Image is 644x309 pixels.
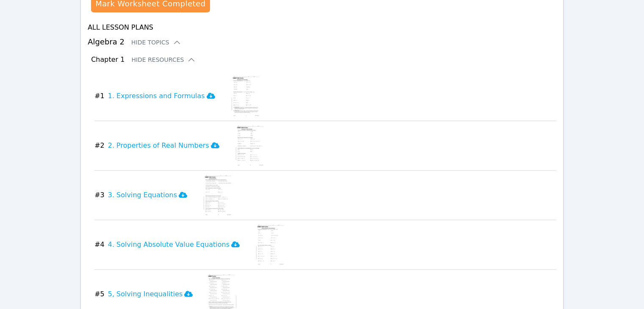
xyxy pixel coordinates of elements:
button: Hide Topics [131,38,181,47]
span: # 3 [94,190,105,200]
span: # 4 [94,240,105,250]
img: 1. Expressions and Formulas [229,75,262,117]
h3: Algebra 2 [88,36,556,48]
img: 2. Properties of Real Numbers [233,124,266,167]
h3: Chapter 1 [91,55,124,65]
h3: 3. Solving Equations [108,190,187,200]
button: #44. Solving Absolute Value Equations [94,223,246,266]
img: 4. Solving Absolute Value Equations [253,223,286,266]
h3: 5, Solving Inequalities [108,289,193,299]
button: #33. Solving Equations [94,174,194,216]
button: #22. Properties of Real Numbers [94,124,226,167]
h3: 1. Expressions and Formulas [108,91,215,101]
h3: 4. Solving Absolute Value Equations [108,240,240,250]
h3: 2. Properties of Real Numbers [108,141,219,151]
span: # 2 [94,141,105,151]
span: # 1 [94,91,105,101]
h4: All Lesson Plans [88,22,556,33]
button: Hide Resources [131,55,196,64]
span: # 5 [94,289,105,299]
button: #11. Expressions and Formulas [94,75,221,117]
img: 3. Solving Equations [201,174,234,216]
